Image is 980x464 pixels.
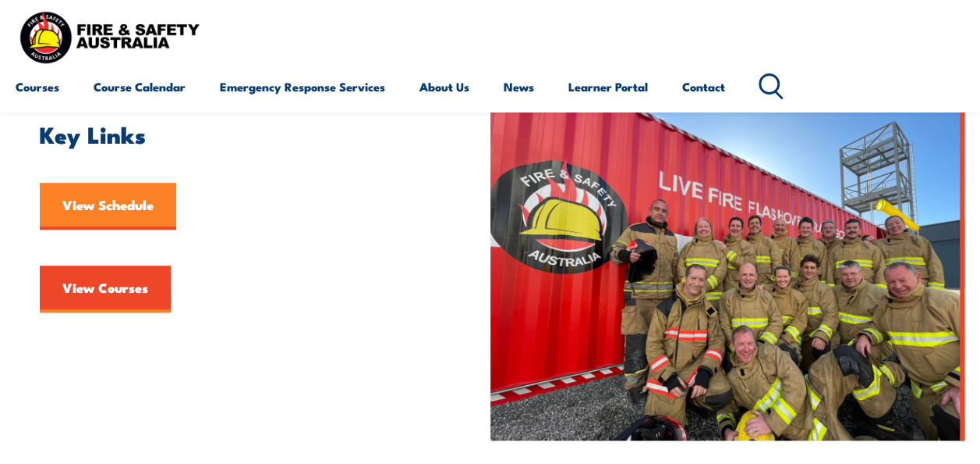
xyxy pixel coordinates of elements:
[419,68,469,105] a: About Us
[490,84,965,441] img: FSA People – Team photo aug 2023
[504,68,534,105] a: News
[220,68,385,105] a: Emergency Response Services
[568,68,648,105] a: Learner Portal
[40,266,171,312] a: View Courses
[40,123,467,144] h2: Key Links
[16,68,59,105] a: Courses
[40,183,176,230] a: View Schedule
[94,68,186,105] a: Course Calendar
[682,68,725,105] a: Contact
